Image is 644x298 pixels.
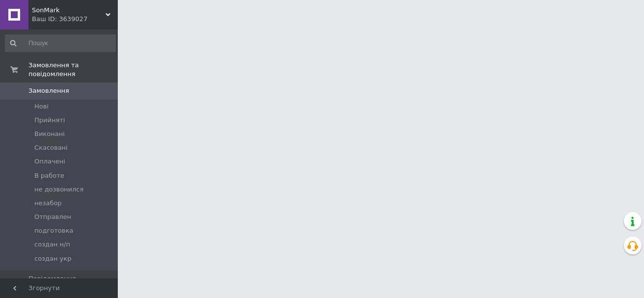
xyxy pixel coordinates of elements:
span: Отправлен [34,213,71,221]
span: Замовлення [28,86,69,95]
span: Виконані [34,130,65,138]
span: не дозвонился [34,185,83,194]
span: создан н/п [34,240,70,249]
input: Пошук [5,34,116,52]
div: Ваш ID: 3639027 [32,15,118,24]
span: Замовлення та повідомлення [28,61,118,79]
span: В работе [34,171,64,180]
span: SonMark [32,6,106,15]
span: Скасовані [34,143,68,152]
span: незабор [34,199,62,208]
span: Прийняті [34,116,65,125]
span: подготовка [34,226,73,235]
span: Нові [34,102,49,111]
span: Оплачені [34,157,65,166]
span: Повідомлення [28,274,76,283]
span: создан укр [34,254,71,263]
